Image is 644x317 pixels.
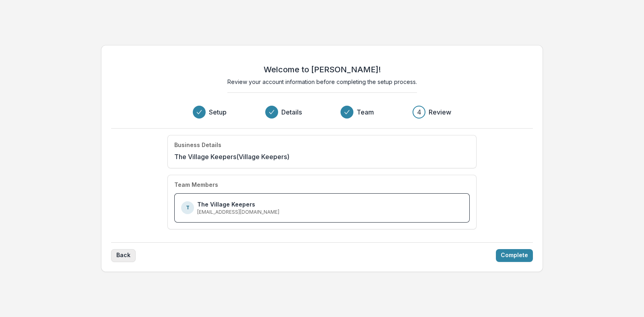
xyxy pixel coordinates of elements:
h4: Team Members [174,182,218,188]
p: The Village Keepers [197,200,255,209]
p: Review your account information before completing the setup process. [227,78,417,86]
h3: Review [429,107,451,117]
h2: Welcome to [PERSON_NAME]! [264,65,381,74]
p: [EMAIL_ADDRESS][DOMAIN_NAME] [197,209,279,216]
h3: Setup [209,107,227,117]
button: Back [111,249,136,262]
p: T [186,204,190,211]
h3: Details [281,107,302,117]
h4: Business Details [174,142,221,149]
p: The Village Keepers (Village Keepers) [174,152,289,162]
h3: Team [357,107,374,117]
div: Progress [193,106,451,119]
div: 4 [417,107,421,117]
button: Complete [496,249,533,262]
